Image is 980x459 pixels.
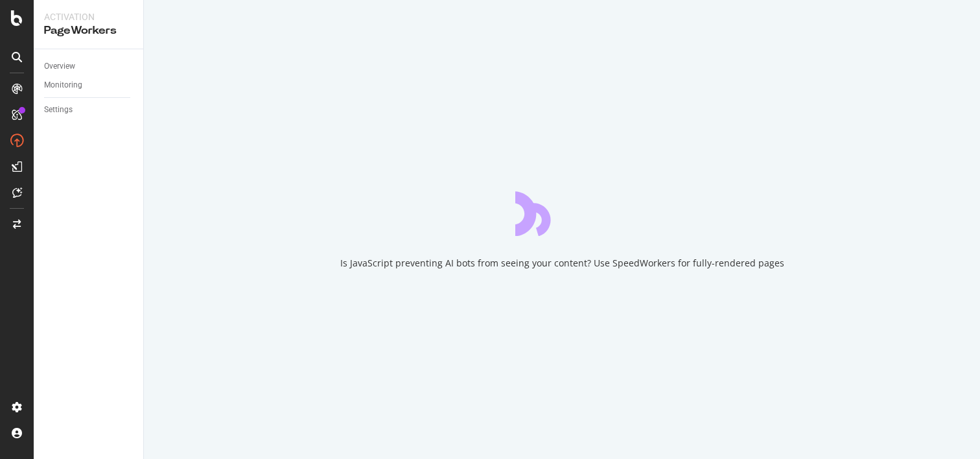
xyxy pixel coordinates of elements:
[44,78,82,92] div: Monitoring
[515,189,609,236] div: animation
[340,257,784,270] div: Is JavaScript preventing AI bots from seeing your content? Use SpeedWorkers for fully-rendered pages
[44,60,134,73] a: Overview
[44,103,73,117] div: Settings
[44,103,134,117] a: Settings
[44,23,133,38] div: PageWorkers
[44,78,134,92] a: Monitoring
[44,60,75,73] div: Overview
[44,10,133,23] div: Activation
